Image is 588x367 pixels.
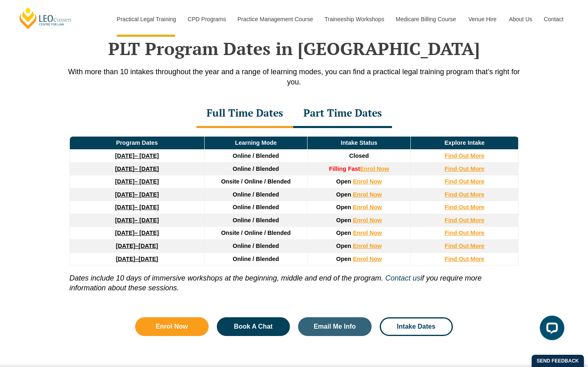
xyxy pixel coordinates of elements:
[353,204,382,210] a: Enrol Now
[353,217,382,223] a: Enrol Now
[298,317,372,336] a: Email Me Info
[115,217,159,223] a: [DATE]– [DATE]
[111,2,182,37] a: Practical Legal Training
[349,153,369,159] span: Closed
[233,217,279,223] span: Online / Blended
[116,243,158,249] a: [DATE]–[DATE]
[196,99,293,128] div: Full Time Dates
[445,204,485,210] a: Find Out More
[156,323,188,330] span: Enrol Now
[115,178,159,185] a: [DATE]– [DATE]
[293,99,392,128] div: Part Time Dates
[353,178,382,185] a: Enrol Now
[233,243,279,249] span: Online / Blended
[181,2,231,37] a: CPD Programs
[307,137,411,150] td: Intake Status
[115,153,135,159] strong: [DATE]
[329,166,360,172] strong: Filling Fast
[411,137,519,150] td: Explore Intake
[353,191,382,198] a: Enrol Now
[538,2,570,37] a: Contact
[445,230,485,236] a: Find Out More
[314,323,356,330] span: Email Me Info
[69,274,383,282] i: Dates include 10 days of immersive workshops at the beginning, middle and end of the program.
[445,243,485,249] a: Find Out More
[533,312,568,347] iframe: LiveChat chat widget
[135,317,209,336] a: Enrol Now
[70,137,205,150] td: Program Dates
[61,38,527,59] h2: PLT Program Dates in [GEOGRAPHIC_DATA]
[336,230,351,236] span: Open
[380,317,453,336] a: Intake Dates
[336,191,351,198] span: Open
[116,243,136,249] strong: [DATE]
[445,166,485,172] a: Find Out More
[138,256,158,262] span: [DATE]
[115,153,159,159] a: [DATE]– [DATE]
[233,204,279,210] span: Online / Blended
[445,153,485,159] a: Find Out More
[336,217,351,223] span: Open
[232,2,318,37] a: Practice Management Course
[115,191,159,198] a: [DATE]– [DATE]
[115,166,135,172] strong: [DATE]
[115,191,135,198] strong: [DATE]
[204,137,307,150] td: Learning Mode
[115,166,159,172] a: [DATE]– [DATE]
[353,256,382,262] a: Enrol Now
[116,256,136,262] strong: [DATE]
[115,230,159,236] a: [DATE]– [DATE]
[445,178,485,185] a: Find Out More
[69,265,519,293] p: if you require more information about these sessions.
[116,256,158,262] a: [DATE]–[DATE]
[385,274,420,282] a: Contact us
[115,178,135,185] strong: [DATE]
[503,2,538,37] a: About Us
[336,243,351,249] span: Open
[221,178,290,185] span: Onsite / Online / Blended
[336,256,351,262] span: Open
[445,256,485,262] a: Find Out More
[462,2,503,37] a: Venue Hire
[445,191,485,198] a: Find Out More
[353,243,382,249] a: Enrol Now
[390,2,462,37] a: Medicare Billing Course
[318,2,390,37] a: Traineeship Workshops
[233,153,279,159] span: Online / Blended
[445,217,485,223] a: Find Out More
[397,323,435,330] span: Intake Dates
[336,178,351,185] span: Open
[61,67,527,87] p: With more than 10 intakes throughout the year and a range of learning modes, you can find a pract...
[353,230,382,236] a: Enrol Now
[217,317,290,336] a: Book A Chat
[336,204,351,210] span: Open
[360,166,389,172] a: Enrol Now
[115,204,135,210] strong: [DATE]
[115,230,135,236] strong: [DATE]
[233,256,279,262] span: Online / Blended
[115,204,159,210] a: [DATE]– [DATE]
[234,323,273,330] span: Book A Chat
[221,230,290,236] span: Onsite / Online / Blended
[233,166,279,172] span: Online / Blended
[233,191,279,198] span: Online / Blended
[115,217,135,223] strong: [DATE]
[138,243,158,249] span: [DATE]
[18,7,73,30] a: [PERSON_NAME] Centre for Law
